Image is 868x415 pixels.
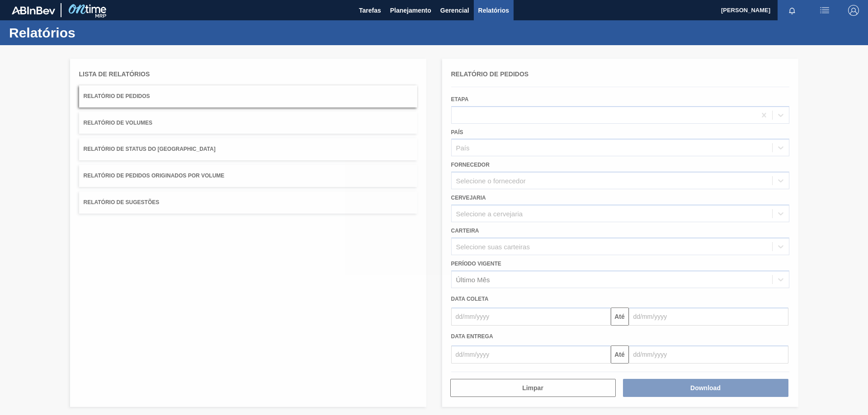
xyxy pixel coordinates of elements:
button: Notificações [778,4,807,17]
img: TNhmsLtSVTkK8tSr43FrP2fwEKptu5GPRR3wAAAABJRU5ErkJggg== [12,6,55,14]
h1: Relatórios [9,28,170,38]
span: Relatórios [478,5,509,16]
img: userActions [819,5,830,16]
span: Tarefas [359,5,381,16]
span: Gerencial [440,5,469,16]
img: Logout [848,5,859,16]
span: Planejamento [390,5,431,16]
